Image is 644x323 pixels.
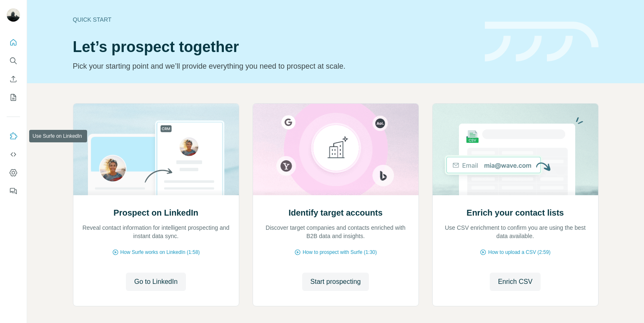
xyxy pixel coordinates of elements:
[488,248,550,256] span: How to upload a CSV (2:59)
[7,53,20,68] button: Search
[261,224,410,240] p: Discover target companies and contacts enriched with B2B data and insights.
[432,104,599,195] img: Enrich your contact lists
[7,129,20,144] button: Use Surfe on LinkedIn
[302,273,369,291] button: Start prospecting
[466,207,564,219] h2: Enrich your contact lists
[7,184,20,199] button: Feedback
[311,277,361,287] span: Start prospecting
[288,207,383,219] h2: Identify target accounts
[7,72,20,87] button: Enrich CSV
[490,273,541,291] button: Enrich CSV
[73,39,475,55] h1: Let’s prospect together
[498,277,533,287] span: Enrich CSV
[485,22,599,62] img: banner
[7,90,20,105] button: My lists
[113,207,198,219] h2: Prospect on LinkedIn
[73,104,239,195] img: Prospect on LinkedIn
[7,147,20,162] button: Use Surfe API
[73,60,475,72] p: Pick your starting point and we’ll provide everything you need to prospect at scale.
[441,224,590,240] p: Use CSV enrichment to confirm you are using the best data available.
[7,35,20,50] button: Quick start
[120,248,200,256] span: How Surfe works on LinkedIn (1:58)
[7,165,20,180] button: Dashboard
[126,273,186,291] button: Go to LinkedIn
[303,248,377,256] span: How to prospect with Surfe (1:30)
[134,277,178,287] span: Go to LinkedIn
[82,224,231,240] p: Reveal contact information for intelligent prospecting and instant data sync.
[7,8,20,22] img: Avatar
[73,15,475,24] div: Quick start
[253,104,419,195] img: Identify target accounts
